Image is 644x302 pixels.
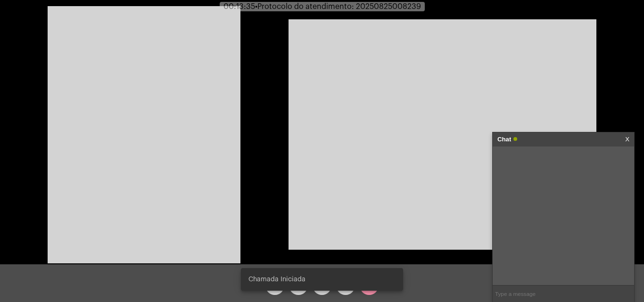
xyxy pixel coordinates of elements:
[625,132,629,147] a: X
[255,3,421,10] span: Protocolo do atendimento: 20250825008239
[497,132,511,147] strong: Chat
[248,275,305,284] span: Chamada Iniciada
[223,3,255,10] span: 00:13:35
[493,286,634,302] input: Type a message
[513,137,517,141] span: Online
[255,3,257,10] span: •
